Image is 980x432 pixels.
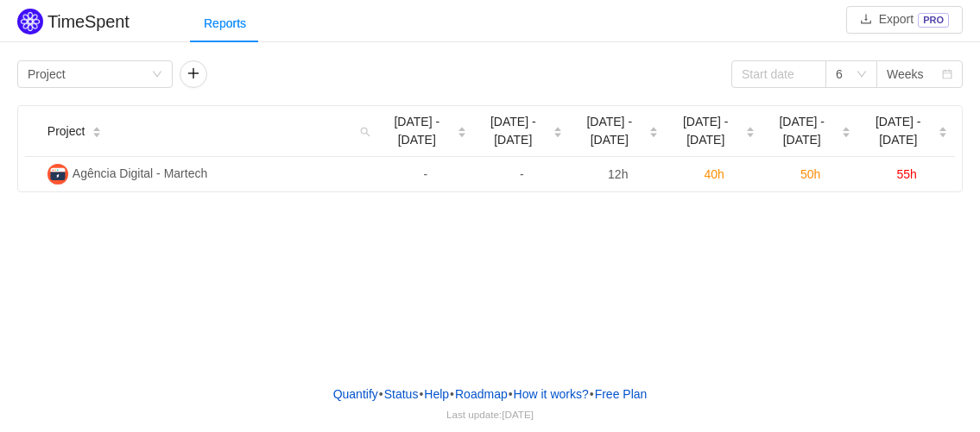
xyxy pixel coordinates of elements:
[423,381,450,407] a: Help
[939,131,948,136] i: icon: caret-down
[553,131,563,136] i: icon: caret-down
[649,131,659,136] i: icon: caret-down
[590,387,594,401] span: •
[649,124,659,129] i: icon: caret-up
[47,12,130,31] h2: TimeSpent
[648,124,659,136] div: Sort
[457,124,466,129] i: icon: caret-up
[846,6,963,34] button: icon: downloadExportPRO
[938,124,948,136] div: Sort
[857,69,867,81] i: icon: down
[939,124,948,129] i: icon: caret-up
[745,124,756,136] div: Sort
[842,131,851,136] i: icon: caret-down
[28,61,66,87] div: Project
[769,113,834,149] span: [DATE] - [DATE]
[502,409,534,420] span: [DATE]
[608,167,628,181] span: 12h
[180,60,207,88] button: icon: plus
[509,387,513,401] span: •
[897,167,917,181] span: 55h
[942,69,952,81] i: icon: calendar
[841,124,851,136] div: Sort
[553,124,563,129] i: icon: caret-up
[457,124,467,136] div: Sort
[379,387,383,401] span: •
[384,113,449,149] span: [DATE] - [DATE]
[92,124,102,136] div: Sort
[47,164,68,185] img: AD
[73,166,207,180] span: Agência Digital - Martech
[92,131,102,136] i: icon: caret-down
[513,381,590,407] button: How it works?
[865,113,931,149] span: [DATE] - [DATE]
[423,167,427,181] span: -
[190,4,260,43] div: Reports
[419,387,423,401] span: •
[457,131,466,136] i: icon: caret-down
[332,381,379,407] a: Quantify
[887,61,924,87] div: Weeks
[383,381,420,407] a: Status
[152,69,162,81] i: icon: down
[673,113,737,149] span: [DATE] - [DATE]
[47,122,85,141] span: Project
[446,409,534,420] span: Last update:
[92,124,102,129] i: icon: caret-up
[520,167,524,181] span: -
[577,113,642,149] span: [DATE] - [DATE]
[454,381,509,407] a: Roadmap
[731,60,826,88] input: Start date
[745,131,755,136] i: icon: caret-down
[705,167,724,181] span: 40h
[450,387,454,401] span: •
[553,124,563,136] div: Sort
[836,61,843,87] div: 6
[481,113,546,149] span: [DATE] - [DATE]
[17,9,43,34] img: Quantify logo
[800,167,820,181] span: 50h
[594,381,648,407] button: Free Plan
[842,124,851,129] i: icon: caret-up
[353,106,377,156] i: icon: search
[745,124,755,129] i: icon: caret-up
